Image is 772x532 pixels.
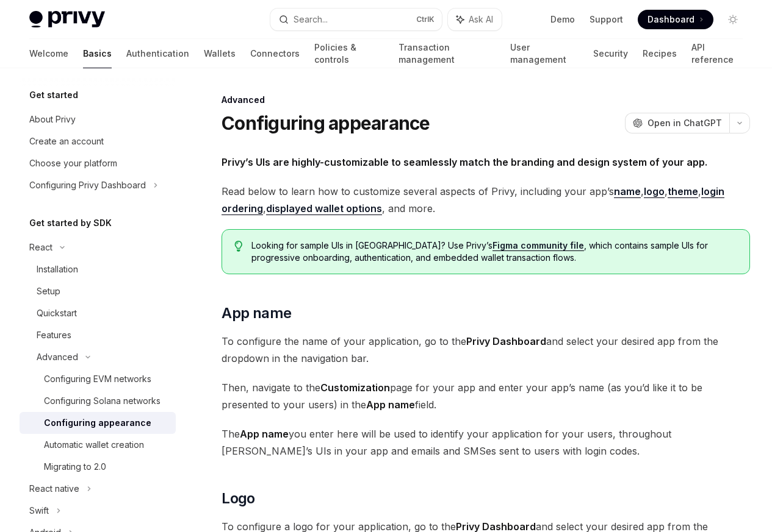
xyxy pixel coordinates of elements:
span: To configure the name of your application, go to the and select your desired app from the dropdow... [222,333,750,367]
a: API reference [691,39,743,68]
strong: App name [366,399,415,411]
a: Recipes [643,39,677,68]
strong: App name [240,428,289,440]
span: Looking for sample UIs in [GEOGRAPHIC_DATA]? Use Privy’s , which contains sample UIs for progress... [251,239,737,264]
a: Policies & controls [314,39,384,68]
a: Automatic wallet creation [20,434,176,456]
div: Features [37,328,71,342]
span: Open in ChatGPT [648,117,722,129]
div: Quickstart [37,306,77,321]
strong: Customization [320,381,390,394]
div: Configuring Privy Dashboard [29,178,146,193]
a: User management [510,39,579,68]
strong: Privy’s UIs are highly-customizable to seamlessly match the branding and design system of your app. [222,156,707,168]
strong: Privy Dashboard [466,335,546,347]
button: Open in ChatGPT [625,113,729,133]
a: Setup [20,280,176,302]
div: Automatic wallet creation [44,438,144,452]
span: Ctrl K [416,15,435,24]
button: Ask AI [448,9,502,30]
span: The you enter here will be used to identify your application for your users, throughout [PERSON_N... [222,425,750,459]
a: Basics [83,39,112,68]
a: Configuring Solana networks [20,390,176,412]
div: About Privy [29,112,76,127]
div: Migrating to 2.0 [44,459,106,474]
h1: Configuring appearance [222,112,430,134]
h5: Get started by SDK [29,216,112,230]
a: Demo [550,13,575,26]
a: Configuring appearance [20,412,176,434]
a: Features [20,324,176,346]
span: Ask AI [469,13,493,26]
a: displayed wallet options [266,202,382,215]
div: Swift [29,503,49,518]
div: React [29,240,52,255]
a: logo [644,185,665,198]
a: Authentication [126,39,189,68]
a: Installation [20,258,176,280]
a: Dashboard [638,10,713,29]
div: Advanced [222,94,750,106]
div: Configuring EVM networks [44,372,151,386]
a: Welcome [29,39,68,68]
div: Choose your platform [29,156,117,171]
svg: Tip [234,241,243,252]
div: Setup [37,284,60,299]
span: Read below to learn how to customize several aspects of Privy, including your app’s , , , , , and... [222,183,750,217]
a: Configuring EVM networks [20,368,176,390]
span: Dashboard [648,13,694,26]
a: Quickstart [20,302,176,324]
a: Transaction management [399,39,495,68]
span: App name [222,303,291,323]
div: Installation [37,262,78,277]
a: Figma community file [492,240,584,251]
h5: Get started [29,88,78,102]
button: Search...CtrlK [270,9,442,30]
span: Then, navigate to the page for your app and enter your app’s name (as you’d like it to be present... [222,379,750,413]
div: Configuring Solana networks [44,394,161,408]
img: light logo [29,11,105,28]
a: name [614,185,641,198]
div: Configuring appearance [44,416,151,430]
button: Toggle dark mode [723,10,743,29]
a: Migrating to 2.0 [20,456,176,478]
a: Security [593,39,628,68]
a: Choose your platform [20,152,176,174]
div: Advanced [37,350,78,364]
a: About Privy [20,108,176,130]
a: Create an account [20,130,176,152]
span: Logo [222,489,255,508]
a: Support [590,13,623,26]
a: theme [668,185,698,198]
div: Create an account [29,134,104,149]
a: Wallets [204,39,236,68]
div: Search... [294,12,328,27]
div: React native [29,481,79,496]
a: Connectors [250,39,300,68]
